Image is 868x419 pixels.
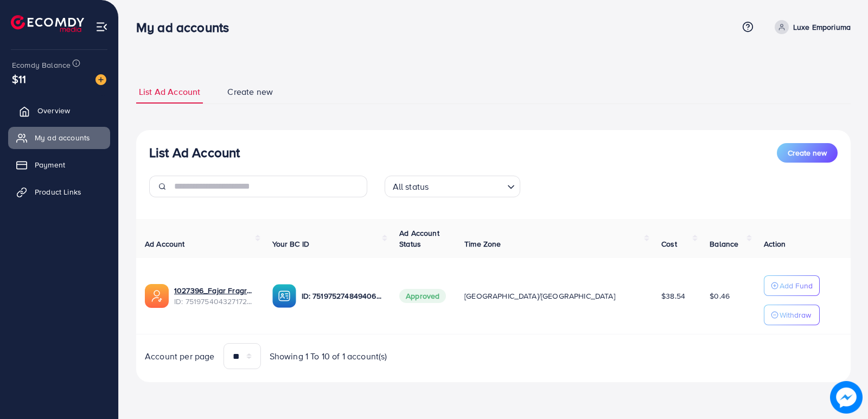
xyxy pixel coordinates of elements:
[777,143,838,163] button: Create new
[764,305,820,325] button: Withdraw
[399,289,446,303] span: Approved
[464,291,615,301] span: [GEOGRAPHIC_DATA]/[GEOGRAPHIC_DATA]
[227,86,273,98] span: Create new
[8,100,110,121] a: Overview
[174,285,255,307] div: <span class='underline'>1027396_Fajar Fragrance Collection_1750829188342</span></br>7519754043271...
[139,86,200,98] span: List Ad Account
[35,159,65,170] span: Payment
[391,179,431,195] span: All status
[37,105,70,116] span: Overview
[270,350,387,363] span: Showing 1 To 10 of 1 account(s)
[272,238,310,249] span: Your BC ID
[149,145,240,160] h3: List Ad Account
[464,238,501,249] span: Time Zone
[780,308,811,321] p: Withdraw
[8,181,110,203] a: Product Links
[8,154,110,176] a: Payment
[770,20,851,34] a: Luxe Emporiuma
[780,279,813,292] p: Add Fund
[788,147,827,158] span: Create new
[11,15,84,32] img: logo
[145,350,215,363] span: Account per page
[272,284,296,308] img: ic-ba-acc.ded83a64.svg
[145,284,169,308] img: ic-ads-acc.e4c84228.svg
[764,275,820,296] button: Add Fund
[764,238,786,249] span: Action
[174,285,255,296] a: 1027396_Fajar Fragrance Collection_1750829188342
[12,60,71,70] span: Ecomdy Balance
[145,238,185,249] span: Ad Account
[830,381,863,414] img: image
[793,21,851,34] p: Luxe Emporiuma
[8,127,110,149] a: My ad accounts
[710,238,738,249] span: Balance
[174,296,255,307] span: ID: 7519754043271725073
[136,20,238,35] h3: My ad accounts
[710,291,730,301] span: $0.46
[399,228,439,249] span: Ad Account Status
[35,186,81,197] span: Product Links
[432,177,502,195] input: Search for option
[661,238,677,249] span: Cost
[661,291,685,301] span: $38.54
[385,176,520,197] div: Search for option
[12,71,26,87] span: $11
[35,132,90,143] span: My ad accounts
[95,74,106,85] img: image
[302,289,382,302] p: ID: 7519752748494061576
[95,21,108,33] img: menu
